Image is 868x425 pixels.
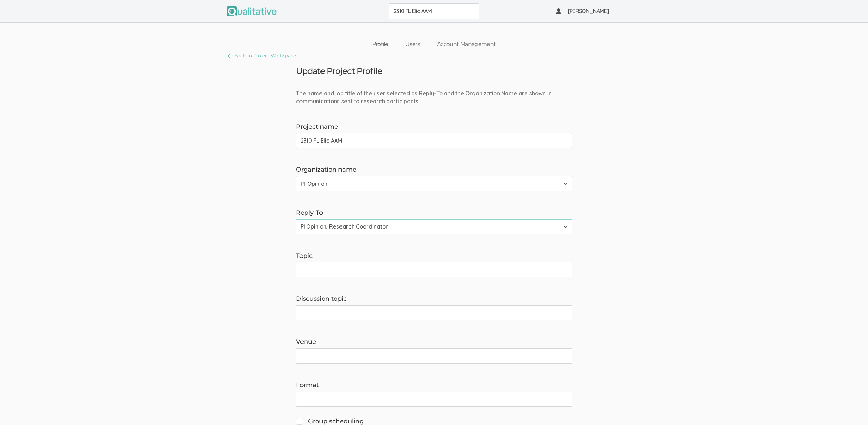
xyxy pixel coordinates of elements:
[296,209,572,218] label: Reply-To
[291,89,577,105] div: The name and job title of the user selected as Reply-To and the Organization Name are shown in co...
[389,3,479,19] button: 2310 FL Elic AAM
[227,6,277,16] img: Qualitative
[296,165,572,174] label: Organization name
[296,381,572,390] label: Format
[296,123,572,132] label: Project name
[364,37,397,52] a: Profile
[227,51,296,60] a: Back To Project Workspace
[296,67,382,76] h3: Update Project Profile
[551,3,641,19] button: [PERSON_NAME]
[296,252,572,261] label: Topic
[397,37,428,52] a: Users
[296,294,572,303] label: Discussion topic
[394,7,465,15] span: 2310 FL Elic AAM
[428,37,504,52] a: Account Management
[565,7,627,15] span: [PERSON_NAME]
[296,338,572,347] label: Venue
[834,392,868,425] iframe: Chat Widget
